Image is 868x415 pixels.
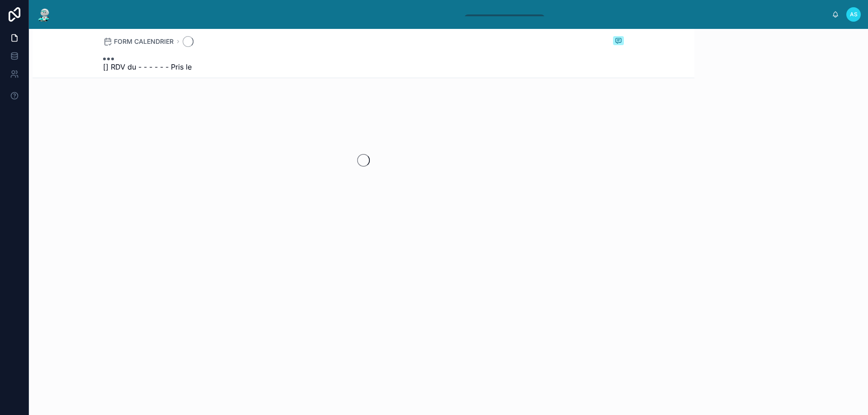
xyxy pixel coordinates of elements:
[60,13,832,16] div: scrollable content
[36,7,52,22] img: App logo
[114,37,174,46] span: FORM CALENDRIER
[103,61,192,72] span: [] RDV du - - - - - - Pris le
[103,37,174,46] a: FORM CALENDRIER
[850,11,858,18] span: AS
